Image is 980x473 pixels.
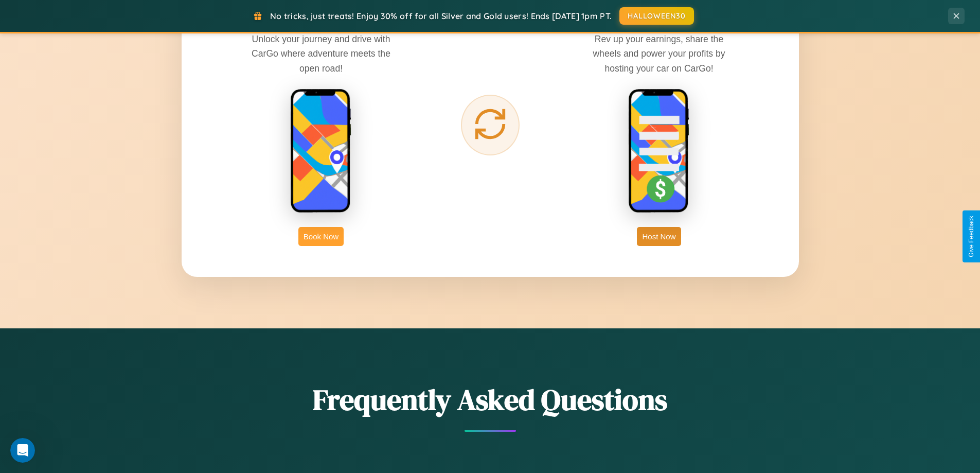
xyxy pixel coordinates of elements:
button: Host Now [637,227,681,246]
span: No tricks, just treats! Enjoy 30% off for all Silver and Gold users! Ends [DATE] 1pm PT. [270,11,612,21]
p: Rev up your earnings, share the wheels and power your profits by hosting your car on CarGo! [582,32,736,75]
h2: Frequently Asked Questions [182,380,799,419]
iframe: Intercom live chat [10,438,35,463]
img: host phone [628,89,690,214]
p: Unlock your journey and drive with CarGo where adventure meets the open road! [244,32,398,75]
img: rent phone [290,89,352,214]
div: Give Feedback [968,216,975,257]
button: Book Now [298,227,344,246]
button: HALLOWEEN30 [619,7,694,25]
